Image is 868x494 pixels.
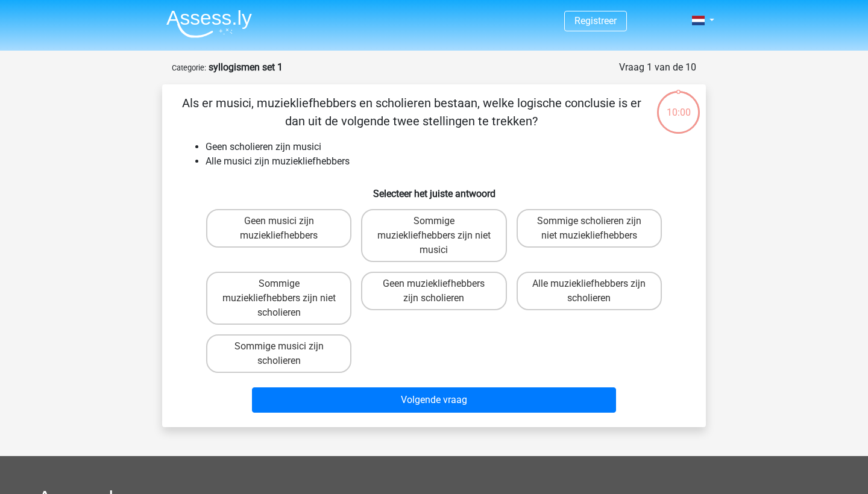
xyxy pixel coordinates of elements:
label: Sommige muziekliefhebbers zijn niet scholieren [206,272,351,325]
li: Alle musici zijn muziekliefhebbers [206,154,687,169]
label: Geen muziekliefhebbers zijn scholieren [361,272,506,310]
button: Volgende vraag [252,387,617,413]
label: Sommige muziekliefhebbers zijn niet musici [361,209,506,262]
p: Als er musici, muziekliefhebbers en scholieren bestaan, welke logische conclusie is er dan uit de... [181,94,641,130]
a: Registreer [574,15,617,27]
label: Geen musici zijn muziekliefhebbers [206,209,351,248]
label: Sommige scholieren zijn niet muziekliefhebbers [517,209,662,248]
li: Geen scholieren zijn musici [206,140,687,154]
img: Assessly [166,10,252,38]
label: Sommige musici zijn scholieren [206,334,351,373]
small: Categorie: [172,63,206,72]
div: Vraag 1 van de 10 [619,60,696,75]
strong: syllogismen set 1 [209,61,283,73]
label: Alle muziekliefhebbers zijn scholieren [517,272,662,310]
div: 10:00 [656,90,701,120]
h6: Selecteer het juiste antwoord [181,178,687,199]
